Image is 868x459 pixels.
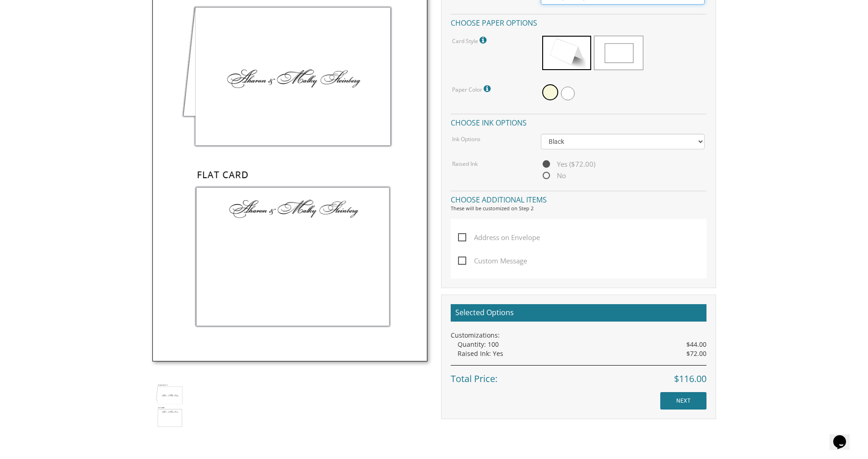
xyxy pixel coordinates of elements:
[451,114,706,130] h4: Choose ink options
[452,160,478,168] label: Raised Ink
[452,135,480,143] label: Ink Options
[451,191,706,207] h4: Choose additional items
[686,340,706,349] span: $44.00
[458,255,527,267] span: Custom Message
[451,331,706,340] div: Customizations:
[674,372,706,386] span: $116.00
[541,158,595,170] span: Yes ($72.00)
[830,422,859,450] iframe: chat widget
[452,83,493,95] label: Paper Color
[452,34,489,46] label: Card Style
[541,170,566,181] span: No
[451,205,706,212] div: These will be customized on Step 2
[152,380,187,431] img: wedding-informal-style-14.jpg
[458,232,540,243] span: Address on Envelope
[451,14,706,30] h4: Choose paper options
[458,340,706,349] div: Quantity: 100
[451,365,706,386] div: Total Price:
[660,392,706,410] input: NEXT
[451,304,706,322] h2: Selected Options
[458,349,706,358] div: Raised Ink: Yes
[686,349,706,358] span: $72.00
